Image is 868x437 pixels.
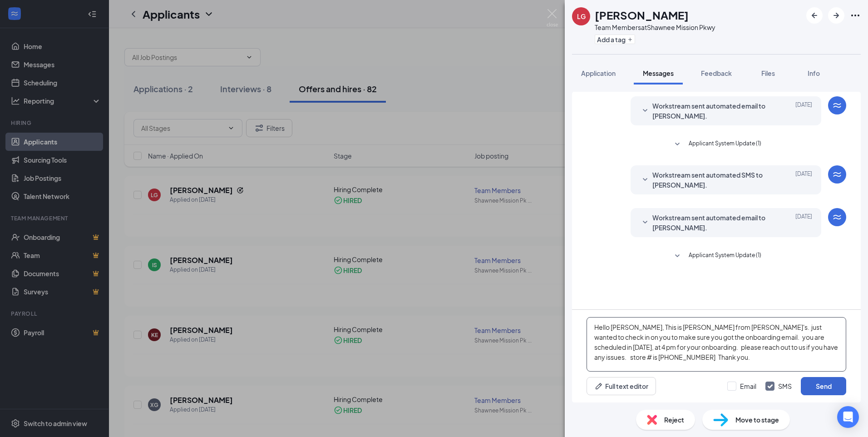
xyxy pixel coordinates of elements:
span: Workstream sent automated SMS to [PERSON_NAME]. [652,170,771,190]
svg: WorkstreamLogo [832,212,843,223]
span: [DATE] [795,213,812,233]
svg: SmallChevronDown [672,251,683,262]
button: SmallChevronDownApplicant System Update (1) [672,139,761,150]
span: Feedback [701,69,732,77]
button: SmallChevronDownApplicant System Update (1) [672,251,761,262]
button: ArrowRight [828,7,844,24]
svg: WorkstreamLogo [832,100,843,111]
span: Applicant System Update (1) [689,139,761,150]
svg: ArrowLeftNew [809,10,820,21]
span: Application [581,69,616,77]
button: PlusAdd a tag [595,35,635,44]
button: ArrowLeftNew [806,7,823,24]
textarea: Hello [PERSON_NAME], This is [PERSON_NAME] from [PERSON_NAME]'s. just wanted to check in on you t... [587,317,846,372]
div: LG [577,12,586,21]
svg: Ellipses [850,10,861,21]
button: Send [801,377,846,395]
svg: SmallChevronDown [640,174,651,185]
span: Workstream sent automated email to [PERSON_NAME]. [652,101,771,121]
button: Full text editorPen [587,377,656,395]
span: Workstream sent automated email to [PERSON_NAME]. [652,213,771,233]
svg: SmallChevronDown [640,217,651,228]
span: Move to stage [735,415,779,425]
div: Open Intercom Messenger [837,406,859,428]
span: Info [808,69,820,77]
span: Files [761,69,775,77]
svg: Plus [627,37,633,42]
span: Applicant System Update (1) [689,251,761,262]
svg: SmallChevronDown [672,139,683,150]
h1: [PERSON_NAME] [595,7,689,23]
svg: ArrowRight [831,10,842,21]
span: [DATE] [795,101,812,121]
span: [DATE] [795,170,812,190]
svg: SmallChevronDown [640,105,651,116]
svg: Pen [594,382,603,391]
span: Reject [664,415,684,425]
svg: WorkstreamLogo [832,169,843,180]
div: Team Members at Shawnee Mission Pkwy [595,23,715,32]
span: Messages [643,69,674,77]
